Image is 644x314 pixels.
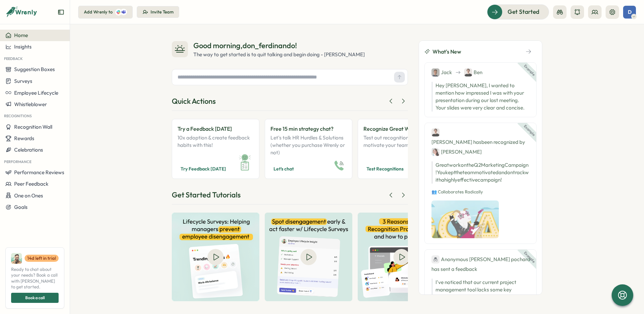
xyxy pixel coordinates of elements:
div: Ben [464,68,482,76]
button: Add Wrenly to [78,6,133,19]
span: Let's chat [273,165,294,173]
a: 14d left in trial [25,255,59,262]
a: Recognize Great Work!Test out recognitions that motivate your team.Test Recognitions [358,119,445,179]
button: Expand sidebar [58,9,64,15]
span: Surveys [14,78,32,84]
p: I've noticed that our current project management tool lacks some key features that could make col... [436,279,529,308]
span: Get Started [508,7,539,16]
p: Recognize Great Work! [363,125,440,133]
span: Employee Lifecycle [14,90,58,96]
p: Let's talk HR Hurdles & Solutions (whether you purchase Wrenly or not) [270,134,347,156]
p: 👥 Collaborates Radically [431,189,529,195]
span: Recognition Wall [14,124,52,130]
span: Home [14,32,28,38]
div: [PERSON_NAME] [431,148,482,156]
span: Suggestion Boxes [14,66,55,72]
img: Ben [464,68,472,76]
div: Anonymous [PERSON_NAME] pochard [431,255,530,263]
div: Invite Team [151,9,173,15]
div: Add Wrenly to [84,9,112,15]
span: Peer Feedback [14,181,49,187]
div: Jack [431,68,452,76]
img: Ali Khan [11,253,22,264]
img: Jane [431,148,440,156]
span: Test Recognitions [366,165,404,173]
p: Try a Feedback [DATE] [178,125,254,133]
span: Insights [14,43,32,50]
button: D [623,6,636,19]
button: Test Recognitions [363,164,407,173]
img: Recognition Image [431,200,499,238]
span: Celebrations [14,147,43,153]
img: Helping managers prevent employee disengagement [172,213,259,301]
div: [PERSON_NAME] has been recognized by [431,128,529,156]
span: Rewards [14,135,34,142]
div: Quick Actions [172,96,216,106]
img: How to use the Wrenly AI Assistant [358,213,445,301]
img: Jack [431,68,440,76]
button: Get Started [487,4,549,19]
div: has sent a feedback [431,255,529,273]
span: Goals [14,204,28,210]
span: What's New [432,48,461,56]
span: D [628,9,632,15]
p: Hey [PERSON_NAME], I wanted to mention how impressed I was with your presentation during our last... [431,82,529,112]
button: Invite Team [137,6,179,18]
div: Good morning , don_ferdinando ! [193,40,365,51]
span: Whistleblower [14,101,47,107]
span: Ready to chat about your needs? Book a call with [PERSON_NAME] to get started. [11,266,59,290]
button: Book a call [11,293,59,303]
button: Let's chat [270,164,297,173]
p: Great work on the Q2 Marketing Campaign! You kept the team motivated and on track with a highly e... [431,161,529,184]
span: Book a call [25,293,45,303]
div: The way to get started is to quit talking and begin doing - [PERSON_NAME] [193,51,365,58]
span: Performance Reviews [14,169,64,176]
img: Ben [431,128,440,136]
button: Try Feedback [DATE] [178,164,229,173]
p: Free 15 min strategy chat? [270,125,347,133]
img: Spot disengagement early & act faster with Lifecycle surveys [265,213,352,301]
span: Try Feedback [DATE] [181,165,226,173]
span: One on Ones [14,192,43,199]
p: Test out recognitions that motivate your team. [363,134,440,156]
p: 10x adoption & create feedback habits with this! [178,134,254,156]
a: Free 15 min strategy chat?Let's talk HR Hurdles & Solutions (whether you purchase Wrenly or not)L... [265,119,352,179]
div: Get Started Tutorials [172,190,240,200]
